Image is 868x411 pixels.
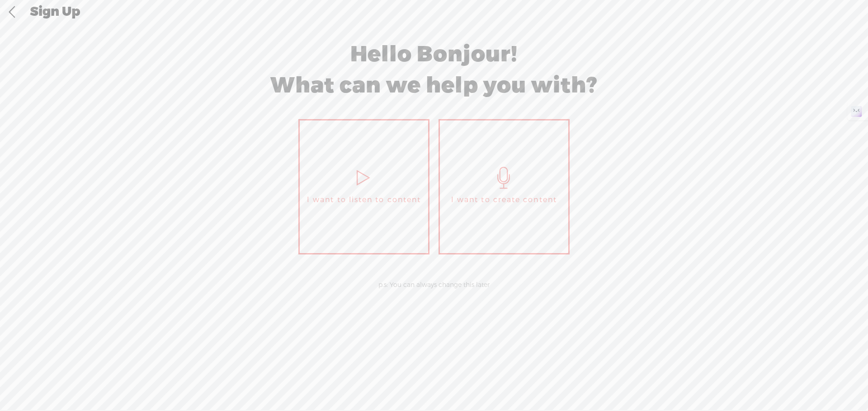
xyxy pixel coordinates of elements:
span: I want to create content [451,193,557,207]
span: I want to listen to content [307,193,421,207]
div: What can we help you with? [266,75,602,97]
div: p.s: You can always change this later [374,281,494,289]
div: Hello Bonjour! [346,44,522,65]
